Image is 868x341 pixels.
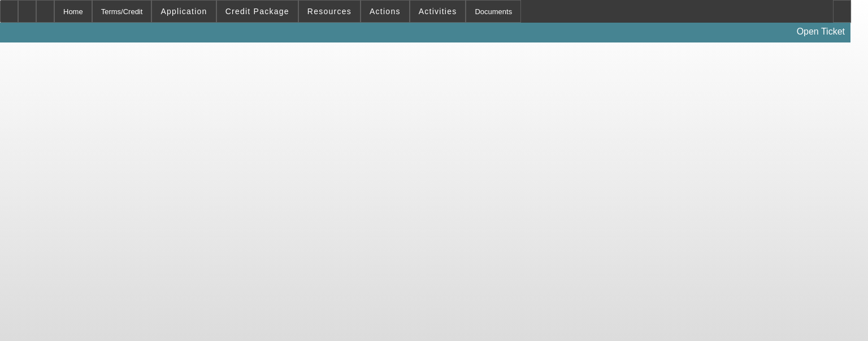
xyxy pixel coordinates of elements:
[225,7,289,16] span: Credit Package
[307,7,351,16] span: Resources
[361,1,409,22] button: Actions
[299,1,360,22] button: Resources
[419,7,457,16] span: Activities
[160,7,207,16] span: Application
[792,22,849,41] a: Open Ticket
[152,1,215,22] button: Application
[410,1,466,22] button: Activities
[370,7,401,16] span: Actions
[217,1,298,22] button: Credit Package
